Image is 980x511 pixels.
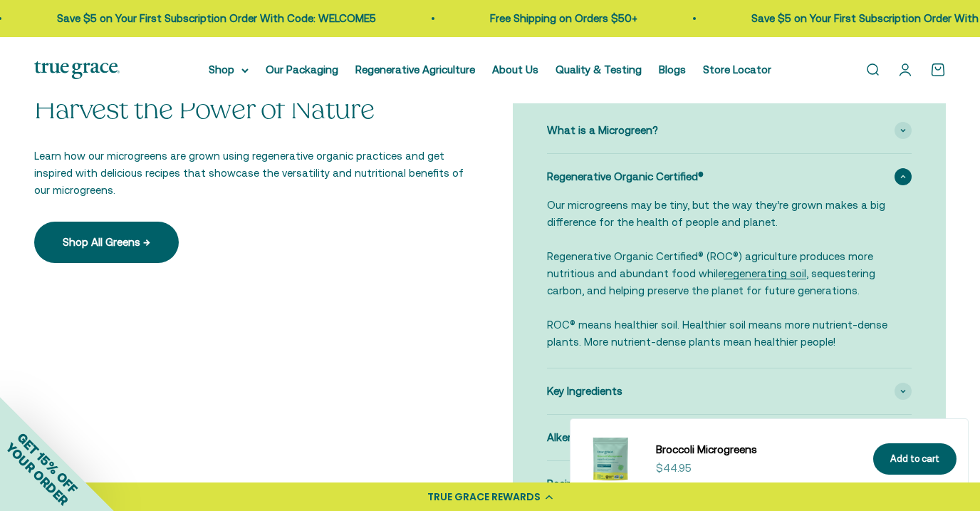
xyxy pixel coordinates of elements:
div: TRUE GRACE REWARDS [427,490,541,505]
p: Save $5 on Your First Subscription Order With Code: WELCOME5 [55,10,374,27]
h2: Harvest the Power of Nature [34,93,467,125]
summary: Shop [209,61,249,78]
a: Our Packaging [266,63,338,76]
span: Regenerative Organic Certified® [547,168,704,185]
button: Add to cart [873,443,956,475]
img: Broccoli Microgreens have been shown in studies to gently support the detoxification process — ak... [582,430,639,487]
a: Shop All Greens → [34,222,179,263]
a: Blogs [659,63,686,76]
span: Key Ingredients [547,383,622,400]
a: Store Locator [703,63,771,76]
sale-price: $44.95 [656,460,692,477]
span: Recipes [547,475,585,492]
span: YOUR ORDER [3,440,71,508]
p: Regenerative Organic Certified® (ROC®) agriculture produces more nutritious and abundant food whi... [547,248,895,299]
span: What is a Microgreen? [547,122,658,139]
a: Quality & Testing [556,63,642,76]
p: Learn how our microgreens are grown using regenerative organic practices and get inspired with de... [34,148,467,199]
a: Free Shipping on Orders $50+ [488,12,635,24]
summary: Recipes [547,461,912,507]
summary: Alkemist Assured™ [547,415,912,460]
a: Broccoli Microgreens [656,441,856,458]
a: regenerating soil [724,267,806,279]
summary: Regenerative Organic Certified® [547,154,912,200]
summary: Key Ingredients [547,368,912,414]
div: Add to cart [890,452,939,467]
p: ROC® means healthier soil. Healthier soil means more nutrient-dense plants. More nutrient-dense p... [547,316,895,351]
span: Alkemist Assured™ [547,429,640,446]
a: About Us [492,63,538,76]
summary: What is a Microgreen? [547,108,912,153]
span: GET 15% OFF [14,430,80,496]
p: Our microgreens may be tiny, but the way they’re grown makes a big difference for the health of p... [547,197,895,231]
a: Regenerative Agriculture [355,63,475,76]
